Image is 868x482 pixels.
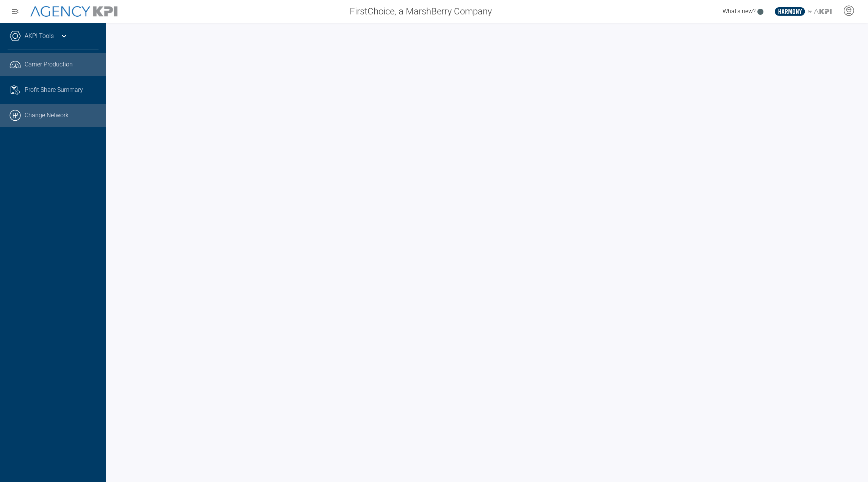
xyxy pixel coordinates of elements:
[25,60,73,69] span: Carrier Production
[350,5,492,18] span: FirstChoice, a MarshBerry Company
[30,6,117,17] img: AgencyKPI
[723,8,755,15] span: What's new?
[25,32,54,41] a: AKPI Tools
[25,85,83,95] span: Profit Share Summary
